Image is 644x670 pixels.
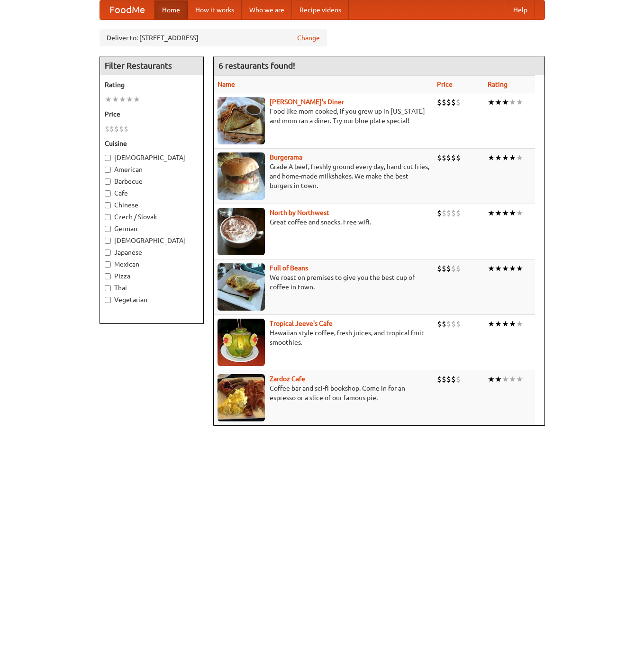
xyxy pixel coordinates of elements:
[105,238,111,244] input: [DEMOGRAPHIC_DATA]
[270,264,308,272] a: Full of Beans
[446,374,451,384] li: $
[442,208,446,218] li: $
[218,152,265,200] img: burgerama.jpg
[488,80,508,88] a: Rating
[442,97,446,107] li: $
[105,271,199,281] label: Pizza
[105,179,111,185] input: Barbecue
[105,177,199,186] label: Barbecue
[437,208,442,218] li: $
[446,208,451,218] li: $
[270,375,305,383] b: Zardoz Cafe
[218,97,265,144] img: sallys.jpg
[270,153,302,161] a: Burgerama
[218,217,429,227] p: Great coffee and snacks. Free wifi.
[502,208,509,218] li: ★
[509,208,516,218] li: ★
[442,263,446,274] li: $
[188,0,242,19] a: How it works
[105,283,199,293] label: Thai
[105,295,199,304] label: Vegetarian
[456,97,461,107] li: $
[297,33,320,43] a: Change
[495,208,502,218] li: ★
[442,319,446,329] li: $
[446,152,451,163] li: $
[502,152,509,163] li: ★
[502,319,509,329] li: ★
[516,374,523,384] li: ★
[105,212,199,222] label: Czech / Slovak
[242,0,292,19] a: Who we are
[446,97,451,107] li: $
[119,94,126,105] li: ★
[109,124,114,134] li: $
[451,97,456,107] li: $
[437,97,442,107] li: $
[509,263,516,274] li: ★
[446,263,451,274] li: $
[114,124,119,134] li: $
[124,124,128,134] li: $
[133,94,140,105] li: ★
[126,94,133,105] li: ★
[218,263,265,311] img: beans.jpg
[488,374,495,384] li: ★
[105,153,199,162] label: [DEMOGRAPHIC_DATA]
[218,319,265,366] img: jeeves.jpg
[516,319,523,329] li: ★
[451,152,456,163] li: $
[105,155,111,161] input: [DEMOGRAPHIC_DATA]
[105,165,199,174] label: American
[105,167,111,173] input: American
[456,263,461,274] li: $
[112,94,119,105] li: ★
[509,97,516,107] li: ★
[218,208,265,255] img: north.jpg
[516,263,523,274] li: ★
[509,374,516,384] li: ★
[105,250,111,256] input: Japanese
[509,152,516,163] li: ★
[218,107,429,125] p: Food like mom cooked, if you grew up in [US_STATE] and mom ran a diner. Try our blue plate special!
[451,208,456,218] li: $
[105,109,199,119] h5: Price
[495,152,502,163] li: ★
[270,320,333,327] a: Tropical Jeeve's Cafe
[105,139,199,148] h5: Cuisine
[456,152,461,163] li: $
[105,188,199,198] label: Cafe
[442,374,446,384] li: $
[495,263,502,274] li: ★
[105,261,111,268] input: Mexican
[105,297,111,303] input: Vegetarian
[105,273,111,279] input: Pizza
[516,208,523,218] li: ★
[105,214,111,220] input: Czech / Slovak
[495,319,502,329] li: ★
[437,319,442,329] li: $
[509,319,516,329] li: ★
[451,263,456,274] li: $
[154,0,188,19] a: Home
[437,80,453,88] a: Price
[488,152,495,163] li: ★
[100,0,154,19] a: FoodMe
[437,152,442,163] li: $
[270,98,344,106] a: [PERSON_NAME]'s Diner
[488,263,495,274] li: ★
[105,248,199,257] label: Japanese
[105,224,199,233] label: German
[105,259,199,269] label: Mexican
[105,94,112,105] li: ★
[218,384,429,402] p: Coffee bar and sci-fi bookshop. Come in for an espresso or a slice of our famous pie.
[119,124,124,134] li: $
[100,56,203,75] h4: Filter Restaurants
[105,202,111,208] input: Chinese
[451,374,456,384] li: $
[218,80,235,88] a: Name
